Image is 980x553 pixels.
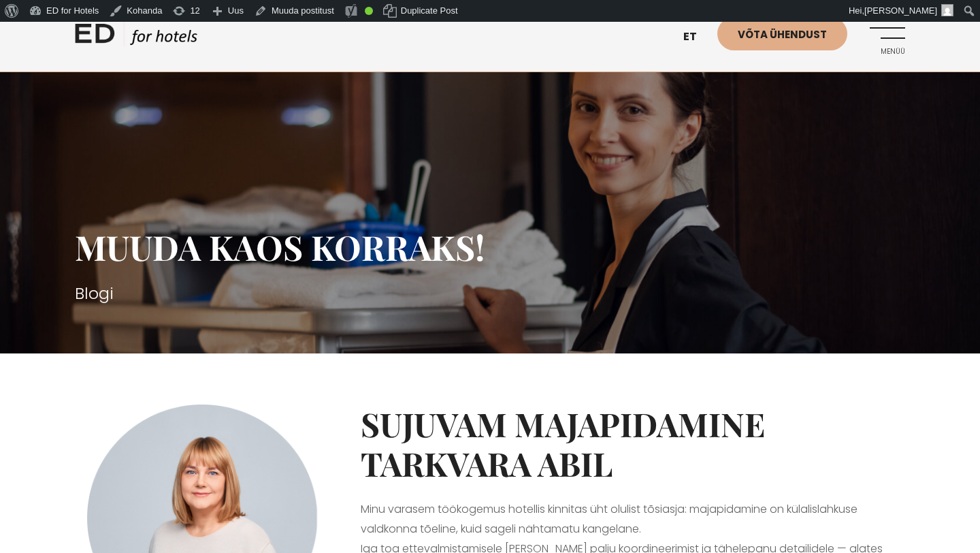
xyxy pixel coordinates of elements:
span: Menüü [868,48,905,56]
a: ED HOTELS [75,20,197,54]
a: et [676,20,717,54]
div: Good [365,7,373,15]
strong: Sujuvam majapidamine tarkvara abil [361,402,765,485]
h1: Muuda kaos korraks! [75,227,905,268]
h3: Blogi [75,281,905,306]
span: [PERSON_NAME] [864,5,937,16]
a: Menüü [868,17,905,54]
a: Võta ühendust [717,17,847,50]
